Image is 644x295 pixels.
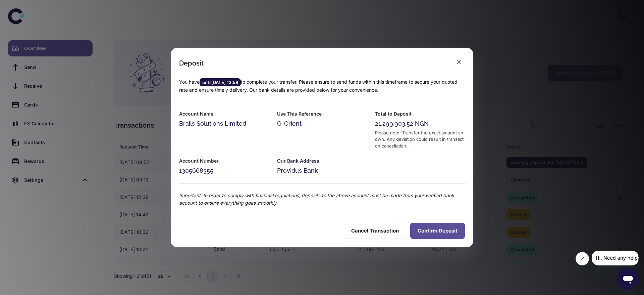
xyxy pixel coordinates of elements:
[592,251,639,265] iframe: Message from company
[375,110,465,118] h6: Total to Deposit
[344,223,406,239] button: Cancel Transaction
[179,157,269,165] h6: Account Number
[277,157,367,165] h6: Our Bank Address
[4,5,48,10] span: Hi. Need any help?
[410,223,465,239] button: Confirm Deposit
[179,119,269,128] div: Brails Solutions Limited
[179,110,269,118] h6: Account Name
[179,192,465,207] p: Important: In order to comply with financial regulations, deposits to the above account must be m...
[179,59,204,67] div: Deposit
[277,166,367,175] div: Providus Bank
[179,166,269,175] div: 1305668355
[277,110,367,118] h6: Use This Reference
[375,119,465,128] div: 21,299,903.52 NGN
[576,252,589,265] iframe: Close message
[617,268,639,290] iframe: Button to launch messaging window
[375,130,465,150] div: Please note: Transfer the exact amount shown. Any deviation could result in transaction cancellat...
[200,79,241,86] span: until [DATE] 12:58
[179,78,465,94] p: You have to complete your transfer. Please ensure to send funds within this timeframe to secure y...
[277,119,367,128] div: G-Orient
